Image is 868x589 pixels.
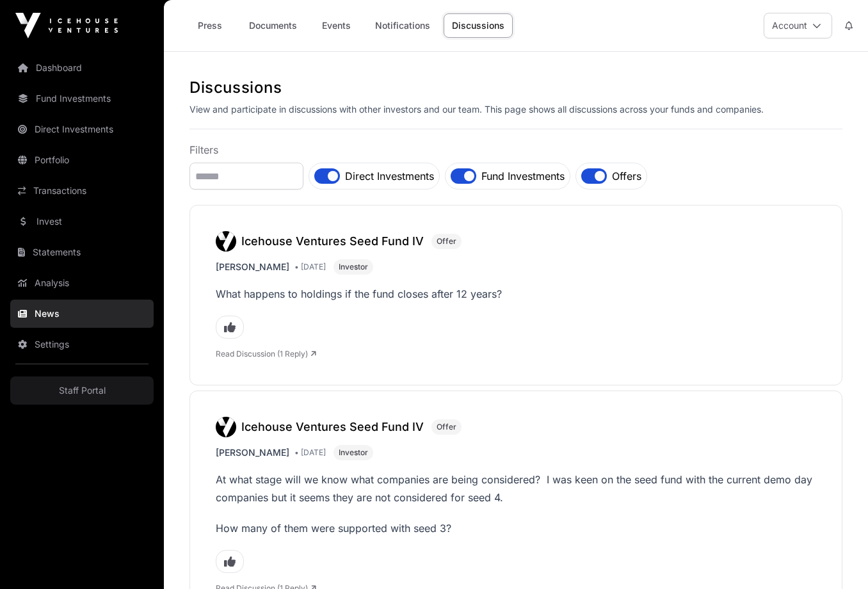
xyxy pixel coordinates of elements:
a: News [10,300,154,328]
a: Analysis [10,269,154,297]
a: Direct Investments [10,115,154,143]
span: Like this comment [216,550,244,573]
a: Settings [10,330,154,359]
span: Like this comment [216,316,244,339]
p: View and participate in discussions with other investors and our team. This page shows all discus... [189,103,842,116]
p: At what stage will we know what companies are being considered? I was keen on the seed fund with ... [216,471,816,506]
a: Documents [241,13,305,38]
h3: Icehouse Ventures Seed Fund IV [241,232,424,250]
h1: Discussions [189,77,842,98]
a: Portfolio [10,146,154,174]
img: Logo.svg [216,231,236,252]
a: Dashboard [10,54,154,82]
a: Fund Investments [10,85,154,113]
span: • [DATE] [294,262,326,272]
a: Notifications [367,13,438,38]
span: • [DATE] [294,448,326,458]
span: [PERSON_NAME] [216,446,289,459]
a: Press [184,13,236,38]
a: Icehouse Ventures Seed Fund IV [216,417,431,437]
a: Transactions [10,177,154,205]
span: Investor [339,262,368,272]
span: Offer [437,236,456,246]
iframe: Chat Widget [804,528,868,589]
span: Investor [339,448,368,458]
a: Read Discussion (1 Reply) [216,349,316,359]
p: Filters [189,142,842,157]
button: Account [764,13,832,38]
label: Direct Investments [345,168,434,184]
label: Offers [612,168,641,184]
a: Icehouse Ventures Seed Fund IV [216,231,431,252]
p: What happens to holdings if the fund closes after 12 years? [216,285,816,303]
span: [PERSON_NAME] [216,261,289,273]
a: Staff Portal [10,376,154,405]
span: Offer [437,422,456,432]
a: Events [310,13,362,38]
label: Fund Investments [481,168,565,184]
p: How many of them were supported with seed 3? [216,519,816,537]
a: Invest [10,207,154,236]
img: Icehouse Ventures Logo [15,13,118,38]
a: Discussions [444,13,513,38]
a: Statements [10,238,154,266]
h3: Icehouse Ventures Seed Fund IV [241,418,424,436]
img: Logo.svg [216,417,236,437]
